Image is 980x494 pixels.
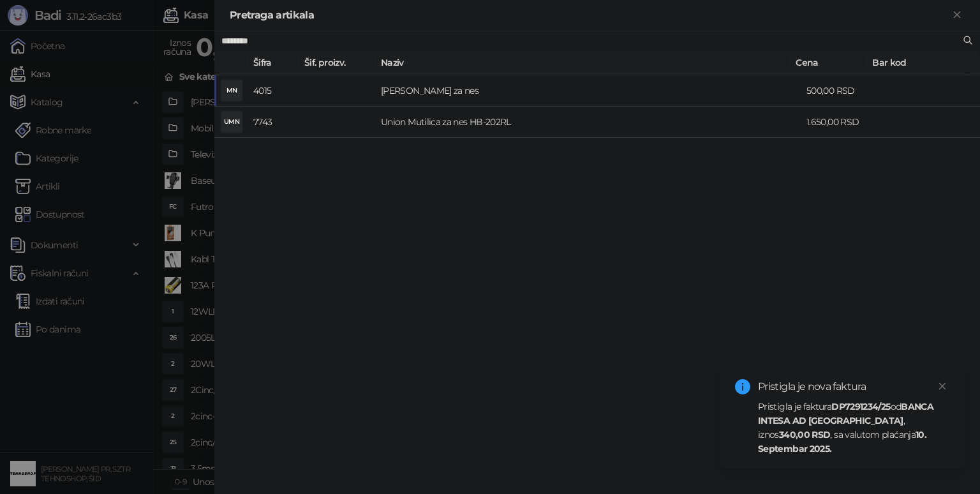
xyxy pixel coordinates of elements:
div: MN [221,80,242,101]
th: Cena [791,50,867,75]
td: 500,00 RSD [801,75,878,107]
th: Šifra [248,50,299,75]
td: [PERSON_NAME] za nes [376,75,801,107]
strong: 340,00 RSD [779,429,831,440]
span: info-circle [735,379,750,394]
span: close [938,382,947,391]
td: 7743 [248,107,299,138]
td: 1.650,00 RSD [801,107,878,138]
th: Bar kod [867,50,969,75]
strong: DP7291234/25 [831,401,890,412]
div: Pretraga artikala [230,8,949,23]
button: Zatvori [949,8,965,23]
td: Union Mutilica za nes HB-202RL [376,107,801,138]
a: Close [935,379,949,393]
th: Naziv [376,50,791,75]
th: Šif. proizv. [299,50,376,75]
div: Pristigla je nova faktura [758,379,949,394]
div: Pristigla je faktura od , iznos , sa valutom plaćanja [758,400,949,456]
td: 4015 [248,75,299,107]
div: UMN [221,112,242,132]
